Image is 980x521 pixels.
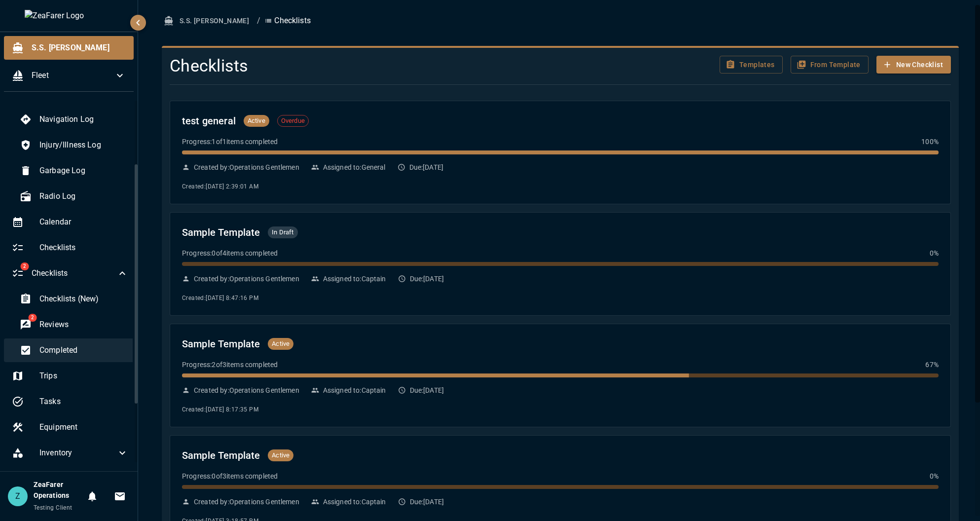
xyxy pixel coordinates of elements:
[39,190,128,202] span: Radio Log
[720,56,783,74] button: Templates
[182,336,260,352] h2: Sample Template
[921,137,939,147] p: 100 %
[4,261,136,285] div: 2Checklists
[8,486,28,506] div: Z
[82,486,102,506] button: Notifications
[162,12,253,30] button: S.S. [PERSON_NAME]
[39,421,128,433] span: Equipment
[930,248,939,258] p: 0 %
[410,385,444,395] p: Due: [DATE]
[12,338,136,362] div: Completed
[39,242,128,254] span: Checklists
[182,360,278,370] p: Progress: 2 of 3 items completed
[930,471,939,481] p: 0 %
[257,15,260,27] li: /
[39,293,128,305] span: Checklists (New)
[32,42,126,54] span: S.S. [PERSON_NAME]
[25,10,113,22] img: ZeaFarer Logo
[268,339,293,349] span: Active
[182,137,278,147] p: Progress: 1 of 1 items completed
[170,56,688,76] h4: Checklists
[194,497,299,507] p: Created by: Operations Gentlemen
[410,497,444,507] p: Due: [DATE]
[12,108,136,131] div: Navigation Log
[264,15,311,27] p: Checklists
[182,113,236,129] h2: test general
[323,274,386,284] p: Assigned to: Captain
[4,441,136,465] div: Inventory
[4,364,136,388] div: Trips
[39,319,128,331] span: Reviews
[182,471,278,481] p: Progress: 0 of 3 items completed
[268,450,293,460] span: Active
[194,162,299,172] p: Created by: Operations Gentlemen
[39,370,128,382] span: Trips
[4,415,136,439] div: Equipment
[182,224,260,240] h2: Sample Template
[791,56,869,74] button: From Template
[323,385,386,395] p: Assigned to: Captain
[39,447,116,459] span: Inventory
[39,344,128,356] span: Completed
[182,295,258,301] span: Created: [DATE] 8:47:16 PM
[194,274,299,284] p: Created by: Operations Gentlemen
[110,486,130,506] button: Invitations
[182,183,258,190] span: Created: [DATE] 2:39:01 AM
[182,406,258,413] span: Created: [DATE] 8:17:35 PM
[34,480,82,501] h6: ZeaFarer Operations
[410,274,444,284] p: Due: [DATE]
[34,504,73,511] span: Testing Client
[39,113,128,125] span: Navigation Log
[12,159,136,183] div: Garbage Log
[4,36,134,60] div: S.S. [PERSON_NAME]
[182,447,260,463] h2: Sample Template
[12,185,136,208] div: Radio Log
[12,313,136,336] div: 2Reviews
[4,64,134,87] div: Fleet
[194,385,299,395] p: Created by: Operations Gentlemen
[28,314,36,322] span: 2
[409,162,444,172] p: Due: [DATE]
[20,262,29,270] span: 2
[12,133,136,157] div: Injury/Illness Log
[876,56,951,74] button: New Checklist
[39,139,128,151] span: Injury/Illness Log
[39,216,128,228] span: Calendar
[925,360,938,370] p: 67 %
[32,70,114,81] span: Fleet
[4,210,136,234] div: Calendar
[4,236,136,260] div: Checklists
[182,248,278,258] p: Progress: 0 of 4 items completed
[39,165,128,177] span: Garbage Log
[39,396,128,408] span: Tasks
[244,116,269,126] span: Active
[32,267,116,279] span: Checklists
[323,162,386,172] p: Assigned to: General
[12,287,136,311] div: Checklists (New)
[323,497,386,507] p: Assigned to: Captain
[268,227,297,237] span: In Draft
[278,116,308,126] span: Overdue
[4,390,136,413] div: Tasks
